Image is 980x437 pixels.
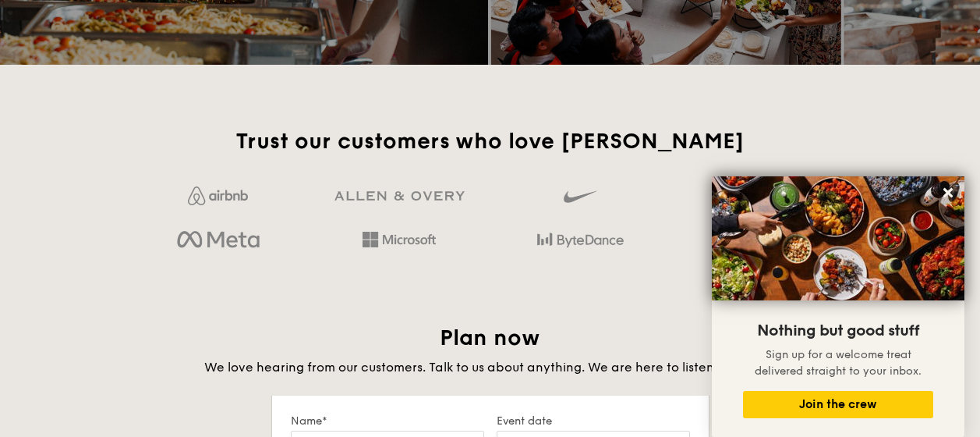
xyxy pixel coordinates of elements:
label: Event date [497,414,690,428]
span: Sign up for a welcome treat delivered straight to your inbox. [755,348,922,378]
img: GRg3jHAAAAABJRU5ErkJggg== [334,191,465,201]
img: Jf4Dw0UUCKFd4aYAAAAASUVORK5CYII= [188,187,248,205]
img: bytedance.dc5c0c88.png [537,227,624,254]
button: Join the crew [743,391,933,418]
img: gdlseuq06himwAAAABJRU5ErkJggg== [564,183,596,210]
img: Hd4TfVa7bNwuIo1gAAAAASUVORK5CYII= [363,232,436,247]
label: Name* [291,414,484,428]
img: DSC07876-Edit02-Large.jpeg [712,176,964,300]
button: Close [936,180,961,205]
h2: Trust our customers who love [PERSON_NAME] [134,127,846,155]
span: Plan now [440,325,540,351]
span: Nothing but good stuff [757,322,919,340]
img: meta.d311700b.png [177,227,259,254]
span: We love hearing from our customers. Talk to us about anything. We are here to listen and help. [204,360,776,375]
